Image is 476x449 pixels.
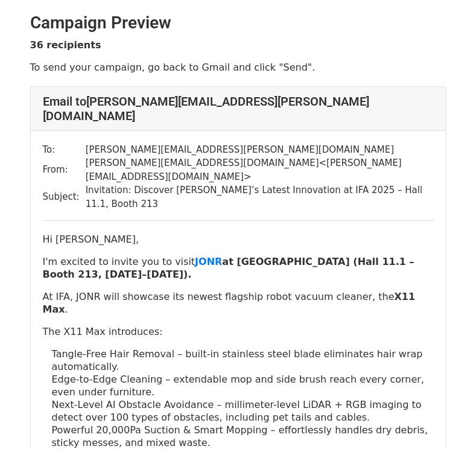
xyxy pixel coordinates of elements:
[52,348,434,373] p: Tangle-Free Hair Removal – built-in stainless steel blade eliminates hair wrap automatically.
[43,156,86,183] td: From:
[86,143,434,157] td: [PERSON_NAME][EMAIL_ADDRESS][PERSON_NAME][DOMAIN_NAME]
[30,39,101,51] strong: 36 recipients
[195,256,222,267] a: JONR
[43,143,86,157] td: To:
[43,291,416,315] b: X11 Max
[43,290,434,316] p: At IFA, JONR will showcase its newest flagship robot vacuum cleaner, the .
[43,325,434,338] p: The X11 Max introduces:
[43,256,414,280] b: at [GEOGRAPHIC_DATA] (Hall 11.1 – Booth 213, [DATE]–[DATE]).
[43,94,434,123] h4: Email to [PERSON_NAME][EMAIL_ADDRESS][PERSON_NAME][DOMAIN_NAME]
[52,373,434,398] p: Edge-to-Edge Cleaning – extendable mop and side brush reach every corner, even under furniture.
[43,233,434,246] p: Hi [PERSON_NAME],
[30,13,446,33] h2: Campaign Preview
[52,424,434,449] p: Powerful 20,000Pa Suction & Smart Mopping – effortlessly handles dry debris, sticky messes, and m...
[52,398,434,424] p: Next-Level AI Obstacle Avoidance – millimeter-level LiDAR + RGB imaging to detect over 100 types ...
[30,61,446,74] p: To send your campaign, go back to Gmail and click "Send".
[86,156,434,183] td: [PERSON_NAME][EMAIL_ADDRESS][DOMAIN_NAME] < [PERSON_NAME][EMAIL_ADDRESS][DOMAIN_NAME] >
[43,183,86,211] td: Subject:
[43,255,434,281] p: I'm excited to invite you to visit
[86,183,434,211] td: Invitation: Discover [PERSON_NAME]’s Latest Innovation at IFA 2025 – Hall 11.1, Booth 213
